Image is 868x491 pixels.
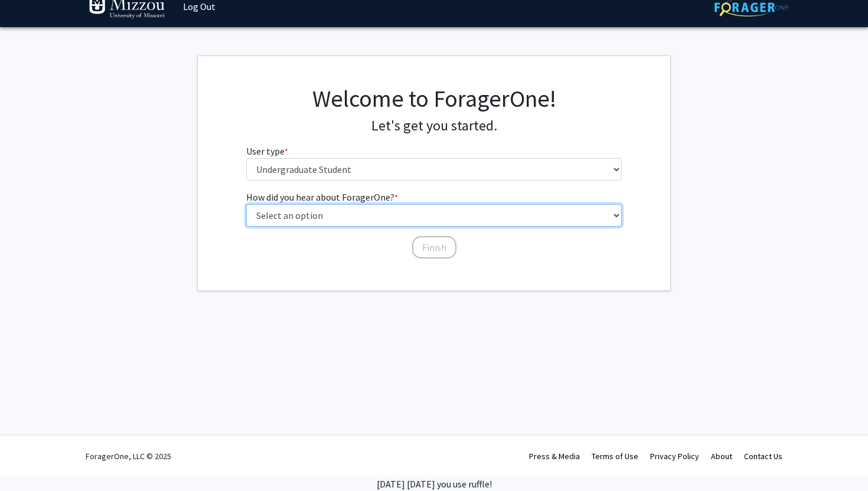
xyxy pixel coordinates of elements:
a: Press & Media [529,451,580,461]
h4: Let's get you started. [246,117,622,135]
a: Terms of Use [592,451,638,461]
a: Contact Us [744,451,782,461]
button: Finish [412,236,456,258]
a: Privacy Policy [650,451,699,461]
div: ForagerOne, LLC © 2025 [86,436,171,477]
h1: Welcome to ForagerOne! [246,84,622,113]
iframe: Chat [9,438,50,482]
label: User type [246,144,288,158]
label: How did you hear about ForagerOne? [246,190,398,204]
a: About [711,451,732,461]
